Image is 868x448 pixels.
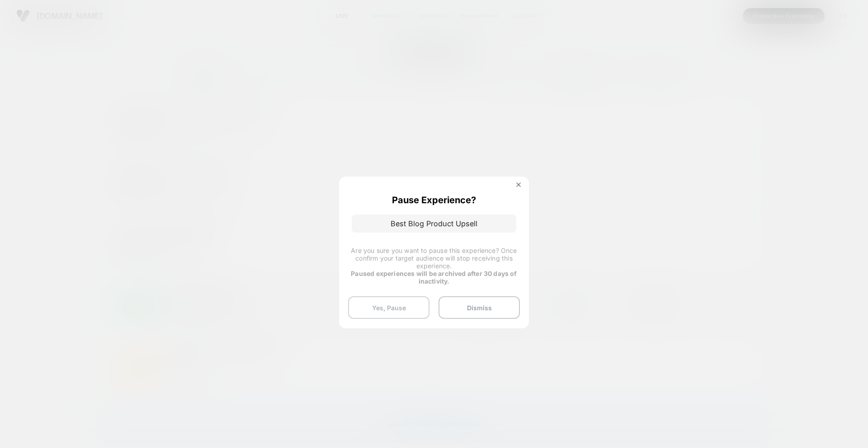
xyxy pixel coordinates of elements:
strong: Paused experiences will be archived after 30 days of inactivity. [351,270,517,285]
button: Yes, Pause [348,296,429,319]
button: Dismiss [439,296,520,319]
p: Pause Experience? [392,195,476,205]
span: Are you sure you want to pause this experience? Once confirm your target audience will stop recei... [351,247,517,270]
img: close [516,182,521,187]
p: Best Blog Product Upsell [352,215,516,233]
